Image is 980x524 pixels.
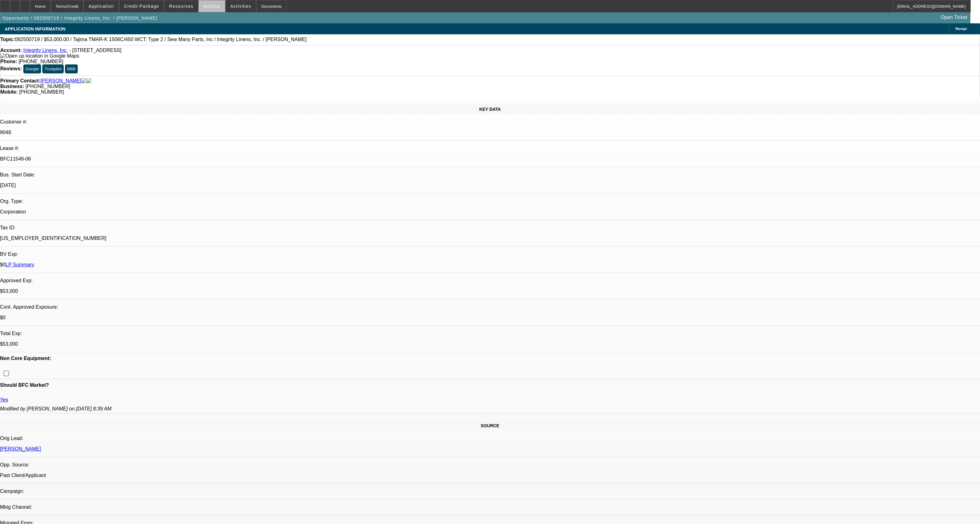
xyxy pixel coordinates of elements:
span: Manage [955,27,967,30]
span: Credit Package [124,4,159,9]
strong: Phone: [0,59,17,64]
a: View Google Maps [0,53,79,58]
strong: Account: [0,48,22,53]
button: Resources [164,0,198,12]
span: Application [88,4,114,9]
span: KEY DATA [479,107,501,112]
button: Google [23,64,41,73]
a: [PERSON_NAME] [40,78,81,84]
button: Activities [226,0,256,12]
button: BBB [65,64,78,73]
a: Integrity Linens, Inc. [23,48,68,53]
button: Actions [199,0,225,12]
span: Resources [169,4,193,9]
strong: Reviews: [0,66,22,71]
span: [PHONE_NUMBER] [19,89,64,95]
button: Trustpilot [42,64,63,73]
a: Open Ticket [938,12,970,23]
span: Opportunity / 082500719 / Integrity Linens, Inc. / [PERSON_NAME] [2,16,157,21]
a: LP Summary [6,262,34,267]
span: Actions [203,4,220,9]
img: linkedin-icon.png [86,78,91,84]
span: [PHONE_NUMBER] [25,84,70,89]
img: facebook-icon.png [81,78,86,84]
span: APPLICATION INFORMATION [5,26,65,31]
span: [PHONE_NUMBER] [19,59,63,64]
button: Credit Package [119,0,164,12]
strong: Business: [0,84,24,89]
button: Application [84,0,118,12]
span: 082500719 / $53,000.00 / Tajima TMAR-K 1506C/450 WCT: Type 2 / Sew Many Parts, Inc / Integrity Li... [15,37,307,42]
span: Activities [230,4,252,9]
strong: Primary Contact: [0,78,40,84]
span: - [STREET_ADDRESS] [69,48,121,53]
img: Open up location in Google Maps [0,53,79,59]
span: SOURCE [481,423,499,428]
strong: Topic: [0,37,15,42]
strong: Mobile: [0,89,18,95]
